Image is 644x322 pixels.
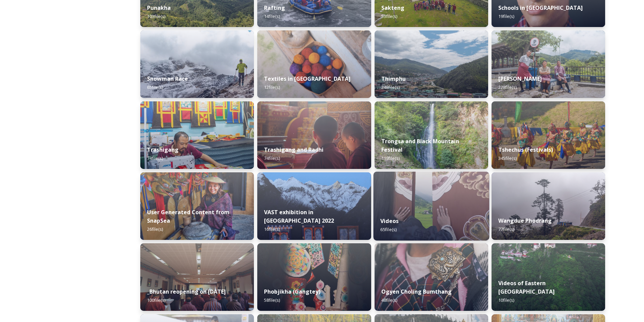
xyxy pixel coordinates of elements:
[498,217,552,224] strong: Wangdue Phodrang
[147,297,165,303] span: 100 file(s)
[375,30,488,98] img: Thimphu%2520190723%2520by%2520Amp%2520Sripimanwat-43.jpg
[381,84,400,90] span: 248 file(s)
[264,4,285,11] strong: Rafting
[147,4,171,11] strong: Punakha
[498,226,514,232] span: 77 file(s)
[492,243,605,311] img: East%2520Bhutan%2520-%2520Khoma%25204K%2520Color%2520Graded.jpg
[498,84,517,90] span: 228 file(s)
[264,155,280,161] span: 74 file(s)
[264,288,320,295] strong: Phobjikha (Gangtey)
[381,297,397,303] span: 48 file(s)
[381,138,459,153] strong: Trongsa and Black Mountain Festival
[140,243,254,311] img: DSC00319.jpg
[147,155,163,161] span: 74 file(s)
[492,172,605,240] img: 2022-10-01%252016.15.46.jpg
[498,297,514,303] span: 10 file(s)
[381,75,406,82] strong: Thimphu
[264,226,280,232] span: 16 file(s)
[257,243,371,311] img: Phobjika%2520by%2520Matt%2520Dutile2.jpg
[498,279,555,295] strong: Videos of Eastern [GEOGRAPHIC_DATA]
[381,13,397,19] span: 53 file(s)
[381,155,400,161] span: 119 file(s)
[264,84,280,90] span: 12 file(s)
[492,30,605,98] img: Trashi%2520Yangtse%2520090723%2520by%2520Amp%2520Sripimanwat-187.jpg
[264,208,334,224] strong: VAST exhibition in [GEOGRAPHIC_DATA] 2022
[498,155,517,161] span: 345 file(s)
[147,146,178,153] strong: Trashigang
[375,101,488,169] img: 2022-10-01%252018.12.56.jpg
[147,75,188,82] strong: Snowman Race
[147,208,230,224] strong: User Generated Content from SnapSea
[257,101,371,169] img: Trashigang%2520and%2520Rangjung%2520060723%2520by%2520Amp%2520Sripimanwat-32.jpg
[381,4,404,11] strong: Sakteng
[375,243,488,311] img: Ogyen%2520Choling%2520by%2520Matt%2520Dutile5.jpg
[140,30,254,98] img: Snowman%2520Race41.jpg
[147,288,226,295] strong: _Bhutan reopening on [DATE]
[257,30,371,98] img: _SCH9806.jpg
[147,226,163,232] span: 26 file(s)
[264,297,280,303] span: 58 file(s)
[140,101,254,169] img: Trashigang%2520and%2520Rangjung%2520060723%2520by%2520Amp%2520Sripimanwat-66.jpg
[264,13,280,19] span: 14 file(s)
[498,4,583,11] strong: Schools in [GEOGRAPHIC_DATA]
[498,146,553,153] strong: Tshechus (Festivals)
[147,13,165,19] span: 103 file(s)
[381,288,452,295] strong: Ogyen Choling Bumthang
[380,226,397,232] span: 65 file(s)
[380,217,399,225] strong: Videos
[498,13,514,19] span: 19 file(s)
[264,75,351,82] strong: Textiles in [GEOGRAPHIC_DATA]
[140,172,254,240] img: 0FDA4458-C9AB-4E2F-82A6-9DC136F7AE71.jpeg
[498,75,542,82] strong: [PERSON_NAME]
[147,84,163,90] span: 65 file(s)
[257,172,371,240] img: VAST%2520Bhutan%2520art%2520exhibition%2520in%2520Brussels3.jpg
[264,146,324,153] strong: Trashigang and Radhi
[492,101,605,169] img: Dechenphu%2520Festival14.jpg
[373,172,489,241] img: Textile.jpg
